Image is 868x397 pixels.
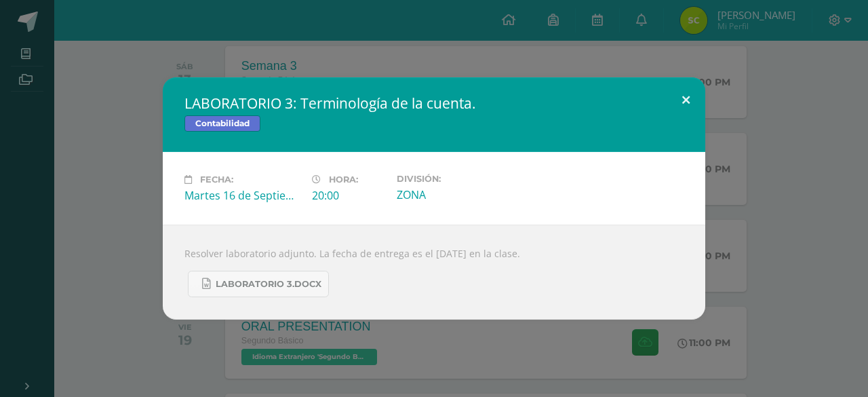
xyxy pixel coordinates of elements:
[184,94,684,113] h2: LABORATORIO 3: Terminología de la cuenta.
[200,174,233,185] span: Fecha:
[329,174,358,185] span: Hora:
[184,188,301,203] div: Martes 16 de Septiembre
[397,187,513,202] div: ZONA
[667,77,705,124] button: Close (Esc)
[188,271,329,297] a: LABORATORIO 3.docx
[312,188,386,203] div: 20:00
[184,115,260,132] span: Contabilidad
[163,225,705,320] div: Resolver laboratorio adjunto. La fecha de entrega es el [DATE] en la clase.
[216,279,321,290] span: LABORATORIO 3.docx
[397,174,513,184] label: División:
